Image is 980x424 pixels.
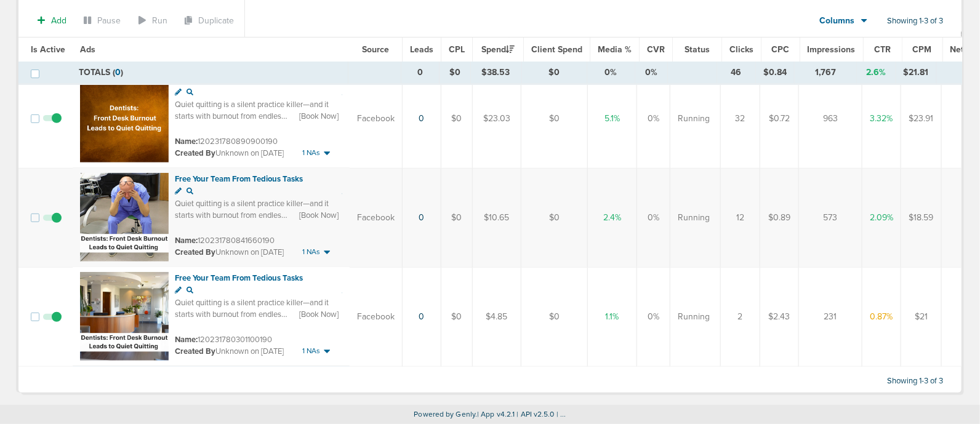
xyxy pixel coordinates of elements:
[517,410,555,418] span: | API v2.5.0
[635,62,668,84] td: 0%
[887,16,943,26] span: Showing 1-3 of 3
[637,267,670,367] td: 0%
[299,111,339,122] span: [Book Now]
[901,168,942,267] td: $18.59
[721,168,760,267] td: 12
[350,267,403,367] td: Facebook
[874,44,891,55] span: CTR
[887,376,943,386] span: Showing 1-3 of 3
[175,346,215,356] span: Created By
[678,311,710,323] span: Running
[521,69,588,169] td: $0
[588,168,637,267] td: 2.4%
[862,168,901,267] td: 2.09%
[637,168,670,267] td: 0%
[521,168,588,267] td: $0
[799,69,862,169] td: 963
[862,267,901,367] td: 0.87%
[473,69,521,169] td: $23.03
[598,44,632,55] span: Media %
[901,267,942,367] td: $21
[441,267,473,367] td: $0
[449,44,465,55] span: CPL
[175,298,342,380] span: Quiet quitting is a silent practice killer—and it starts with burnout from endless calls, forms, ...
[302,148,320,158] span: 1 NAs
[175,137,278,146] small: 120231780890900190
[588,69,637,169] td: 5.1%
[473,168,521,267] td: $10.65
[175,199,342,281] span: Quiet quitting is a silent practice killer—and it starts with burnout from endless calls, forms, ...
[419,311,425,322] a: 0
[685,44,710,55] span: Status
[51,15,66,26] span: Add
[717,62,756,84] td: 46
[175,335,272,345] small: 120231780301100190
[678,212,710,224] span: Running
[913,44,932,55] span: CPM
[71,62,348,84] td: TOTALS ( )
[721,267,760,367] td: 2
[175,236,198,246] span: Name:
[31,44,65,55] span: Is Active
[175,247,284,258] small: Unknown on [DATE]
[350,69,403,169] td: Facebook
[799,267,862,367] td: 231
[531,44,582,55] span: Client Spend
[862,69,901,169] td: 3.32%
[721,69,760,169] td: 32
[80,44,95,55] span: Ads
[299,309,339,320] span: [Book Now]
[587,62,635,84] td: 0%
[350,168,403,267] td: Facebook
[678,113,710,125] span: Running
[175,247,215,257] span: Created By
[175,346,284,357] small: Unknown on [DATE]
[80,74,169,162] img: Ad image
[556,410,566,418] span: | ...
[302,346,320,356] span: 1 NAs
[440,62,470,84] td: $0
[175,148,215,158] span: Created By
[175,148,284,159] small: Unknown on [DATE]
[410,44,433,55] span: Leads
[175,100,342,182] span: Quiet quitting is a silent practice killer—and it starts with burnout from endless calls, forms, ...
[637,69,670,169] td: 0%
[588,267,637,367] td: 1.1%
[857,62,896,84] td: 2.6%
[441,69,473,169] td: $0
[419,212,425,223] a: 0
[175,273,303,283] span: Free Your Team From Tedious Tasks
[299,210,339,221] span: [Book Now]
[901,69,942,169] td: $23.91
[729,44,753,55] span: Clicks
[419,113,425,124] a: 0
[521,267,588,367] td: $0
[80,272,169,361] img: Ad image
[175,137,198,146] span: Name:
[481,44,515,55] span: Spend
[470,62,521,84] td: $38.53
[473,267,521,367] td: $4.85
[31,12,73,30] button: Add
[760,267,799,367] td: $2.43
[80,173,169,262] img: Ad image
[760,168,799,267] td: $0.89
[799,168,862,267] td: 573
[441,168,473,267] td: $0
[794,62,856,84] td: 1,767
[477,410,515,418] span: | App v4.2.1
[647,44,665,55] span: CVR
[521,62,587,84] td: $0
[175,174,303,184] span: Free Your Team From Tedious Tasks
[115,67,121,78] span: 0
[401,62,439,84] td: 0
[772,44,790,55] span: CPC
[175,236,275,246] small: 120231780841660190
[302,247,320,257] span: 1 NAs
[896,62,936,84] td: $21.81
[755,62,794,84] td: $0.84
[820,15,855,27] span: Columns
[808,44,856,55] span: Impressions
[175,335,198,345] span: Name:
[363,44,390,55] span: Source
